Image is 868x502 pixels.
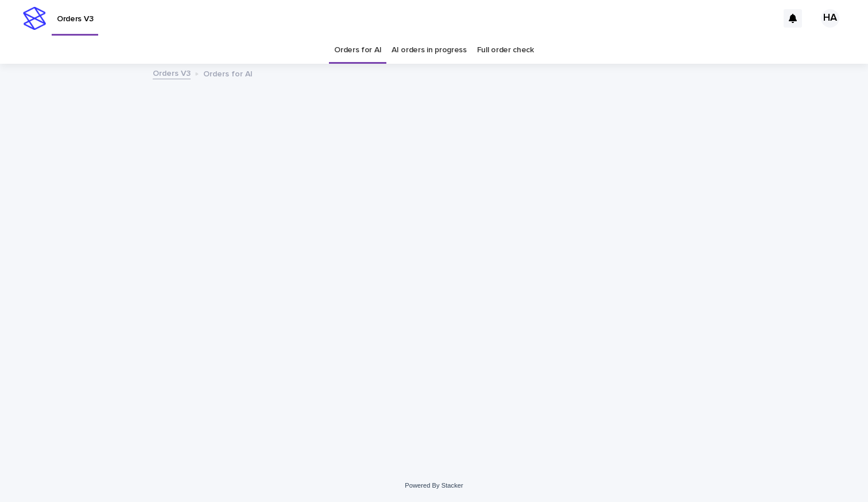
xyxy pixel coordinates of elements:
[153,66,191,79] a: Orders V3
[334,37,381,64] a: Orders for AI
[392,37,467,64] a: AI orders in progress
[23,7,46,30] img: stacker-logo-s-only.png
[203,67,253,79] p: Orders for AI
[477,37,534,64] a: Full order check
[405,482,463,489] a: Powered By Stacker
[821,9,839,28] div: HA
